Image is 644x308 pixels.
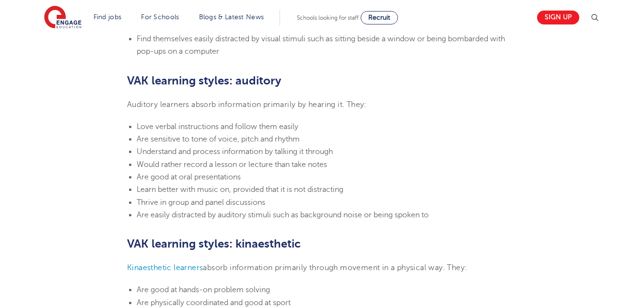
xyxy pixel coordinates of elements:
a: Find jobs [94,13,122,21]
b: VAK learning styles: auditory [127,74,281,87]
img: Engage Education [44,6,82,30]
span: Learn better with music on, provided that it is not distracting [137,185,343,194]
a: Blogs & Latest News [199,13,264,21]
span: Are good at oral presentations [137,173,241,181]
a: Recruit [361,11,398,24]
span: Are good at hands-on problem solving [137,285,270,294]
a: Sign up [537,11,579,24]
span: Understand and process information by talking it through [137,147,333,156]
b: VAK learning styles: kinaesthetic [127,237,301,250]
span: Are sensitive to tone of voice, pitch and rhythm [137,135,300,143]
a: For Schools [141,13,179,21]
span: Are physically coordinated and good at sport [137,298,291,307]
span: Auditory learners absorb information primarily by hearing it. They: [127,100,367,109]
span: Would rather record a lesson or lecture than take notes [137,160,327,169]
a: Kinaesthetic learners [127,263,203,272]
span: Love verbal instructions and follow them easily [137,122,298,131]
span: absorb information primarily through movement in a physical way. They: [203,263,467,272]
span: Schools looking for staff [297,14,359,21]
span: Thrive in group and panel discussions [137,198,265,207]
span: Recruit [368,14,390,21]
span: Are easily distracted by auditory stimuli such as background noise or being spoken to [137,211,429,219]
